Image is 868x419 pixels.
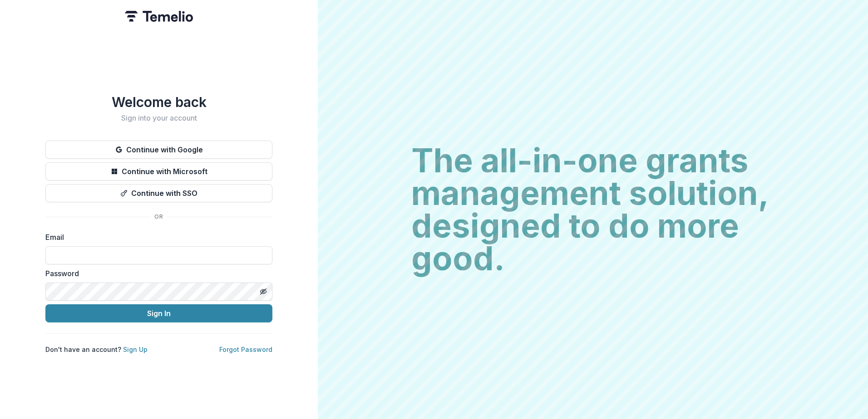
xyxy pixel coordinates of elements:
label: Password [45,268,267,279]
h1: Welcome back [45,94,272,110]
button: Toggle password visibility [256,284,271,299]
button: Sign In [45,304,272,322]
img: Temelio [125,11,193,22]
button: Continue with Google [45,141,272,159]
h2: Sign into your account [45,114,272,122]
label: Email [45,232,267,243]
a: Forgot Password [219,346,272,353]
p: Don't have an account? [45,345,148,354]
button: Continue with Microsoft [45,162,272,180]
button: Continue with SSO [45,184,272,202]
a: Sign Up [123,346,148,353]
